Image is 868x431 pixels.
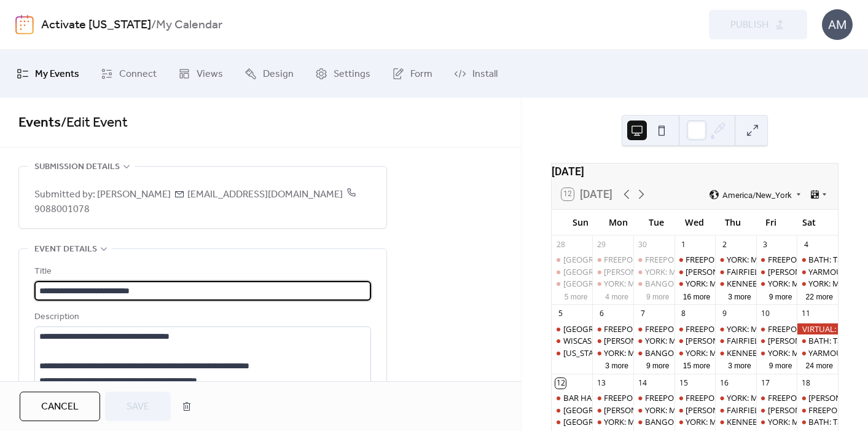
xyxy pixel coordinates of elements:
div: [PERSON_NAME]: NO I.C.E in [PERSON_NAME] [604,405,772,416]
div: WELLS: NO I.C.E in Wells [592,266,633,277]
div: YORK: Morning Resistance at Town Center [756,347,797,358]
div: 9 [719,309,730,319]
div: [PERSON_NAME]: NO I.C.E in [PERSON_NAME] [604,266,772,277]
span: Submitted by: [PERSON_NAME] [EMAIL_ADDRESS][DOMAIN_NAME] [34,188,371,217]
div: YARMOUTH: Saturday Weekly Rally - Resist Hate - Support Democracy [797,347,838,358]
button: Cancel [20,392,100,421]
div: YORK: Morning Resistance at [GEOGRAPHIC_DATA] [645,335,832,346]
span: Views [197,65,223,84]
div: YORK: Morning Resistance at Town Center [715,392,756,403]
div: [GEOGRAPHIC_DATA]: Organize - Resistance Singers! [563,416,754,427]
div: BATH: Tabling at the Bath Farmers Market [797,416,838,427]
div: [PERSON_NAME]: NO I.C.E in [PERSON_NAME] [686,266,853,277]
span: Cancel [41,400,79,414]
div: YORK: Morning Resistance at Town Center [797,278,838,289]
div: WELLS: NO I.C.E in Wells [592,335,633,346]
div: WELLS: NO I.C.E in Wells [756,335,797,346]
div: 2 [719,239,730,250]
div: BELFAST: Support Palestine Weekly Standout [552,405,593,416]
div: FREEPORT: Visibility Brigade Standout [686,392,824,403]
b: My Calendar [156,14,222,37]
div: WELLS: NO I.C.E in Wells [674,335,716,346]
span: Design [263,65,294,84]
a: My Events [7,55,88,93]
div: PORTLAND: Organize - Resistance Singers! [552,416,593,427]
div: FREEPORT: Visibility Brigade Standout [686,323,824,334]
div: YORK: Morning Resistance at Town Center [633,405,674,416]
div: FAIRFIELD: Stop The Coup [727,266,823,277]
div: FAIRFIELD: Stop The Coup [727,405,823,416]
div: FREEPORT: AM and PM Rush Hour Brigade. Click for times! [756,392,797,403]
div: Description [34,310,369,325]
div: FREEPORT: VISIBILITY FREEPORT Stand for Democracy! [633,323,674,334]
button: 4 more [600,290,633,302]
div: FREEPORT: Visibility Brigade Standout [674,323,716,334]
div: YORK: Morning Resistance at [GEOGRAPHIC_DATA] [645,266,832,277]
div: 4 [801,239,811,250]
div: PORTLAND: Solidarity Flotilla for Gaza [552,254,593,265]
div: 8 [678,309,689,319]
div: 1 [678,239,689,250]
div: BATH: Tabling at the Bath Farmers Market [797,254,838,265]
div: FREEPORT: VISIBILITY FREEPORT Stand for Democracy! [633,254,674,265]
div: AM [822,9,853,40]
div: 3 [760,239,770,250]
div: 5 [555,309,566,319]
button: 16 more [678,290,715,302]
div: FAIRFIELD: Stop The Coup [715,335,756,346]
div: 18 [801,378,811,389]
div: [GEOGRAPHIC_DATA]: Support Palestine Weekly Standout [563,278,776,289]
div: FREEPORT: VISIBILITY FREEPORT Stand for Democracy! [633,392,674,403]
div: [GEOGRAPHIC_DATA]: Support Palestine Weekly Standout [563,405,776,416]
a: Form [383,55,442,93]
div: YORK: Morning Resistance at Town Center [674,347,716,358]
div: [PERSON_NAME]: NO I.C.E in [PERSON_NAME] [686,405,853,416]
button: 15 more [678,359,715,371]
div: FREEPORT: AM and PM Rush Hour Brigade. Click for times! [592,323,633,334]
a: Settings [306,55,380,93]
div: WELLS: NO I.C.E in Wells [592,405,633,416]
div: BELFAST: Support Palestine Weekly Standout [552,323,593,334]
button: 22 more [801,290,838,302]
div: 6 [596,309,607,319]
div: Wed [676,210,714,235]
div: WELLS: Nor ICE in Wells! Nor Kings! [797,392,838,403]
div: FREEPORT: AM and PM Rush Hour Brigade. Click for times! [592,254,633,265]
div: KENNEBUNK: Stand Out [727,416,816,427]
span: Form [410,65,432,84]
a: Connect [92,55,166,93]
a: Install [445,55,507,93]
span: Install [472,65,498,84]
div: YORK: Morning Resistance at [GEOGRAPHIC_DATA] [604,416,791,427]
div: YORK: Morning Resistance at Town Center [756,278,797,289]
div: FREEPORT: AM and PM Rush Hour Brigade. Click for times! [604,254,816,265]
div: FREEPORT: VISIBILITY FREEPORT Stand for Democracy! [645,254,845,265]
div: FREEPORT: AM and PM Rush Hour Brigade. Click for times! [756,254,797,265]
div: WELLS: NO I.C.E in Wells [756,405,797,416]
div: YORK: Morning Resistance at Town Center [715,323,756,334]
div: Tue [638,210,676,235]
img: logo [15,15,34,34]
div: Sun [561,210,600,235]
div: FREEPORT: Visibility Brigade Standout [674,254,716,265]
div: FAIRFIELD: Stop The Coup [727,335,823,346]
div: YORK: Morning Resistance at Town Center [592,278,633,289]
div: YORK: Morning Resistance at Town Center [633,335,674,346]
div: Thu [714,210,752,235]
div: FREEPORT: AM and PM Rush Hour Brigade. Click for times! [756,323,797,334]
div: BANGOR: Weekly peaceful protest [633,347,674,358]
button: 9 more [641,290,674,302]
button: 3 more [600,359,633,371]
div: FREEPORT: VISIBILITY FREEPORT Stand for Democracy! [645,392,845,403]
div: Maine VIRTUAL: Democratic Socialists of America Political Education Session: Electoral Organizing... [552,347,593,358]
div: Fri [752,210,790,235]
div: FREEPORT: AM and PM Rush Hour Brigade. Click for times! [592,392,633,403]
button: 9 more [764,359,797,371]
div: BATH: Tabling at the Bath Farmers Market [797,335,838,346]
div: [DATE] [552,164,838,180]
div: 10 [760,309,770,319]
button: 3 more [723,359,756,371]
button: 24 more [801,359,838,371]
div: BELFAST: Support Palestine Weekly Standout [552,278,593,289]
div: BAR HARBOR: Hold The Line For Healthcare [563,392,723,403]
